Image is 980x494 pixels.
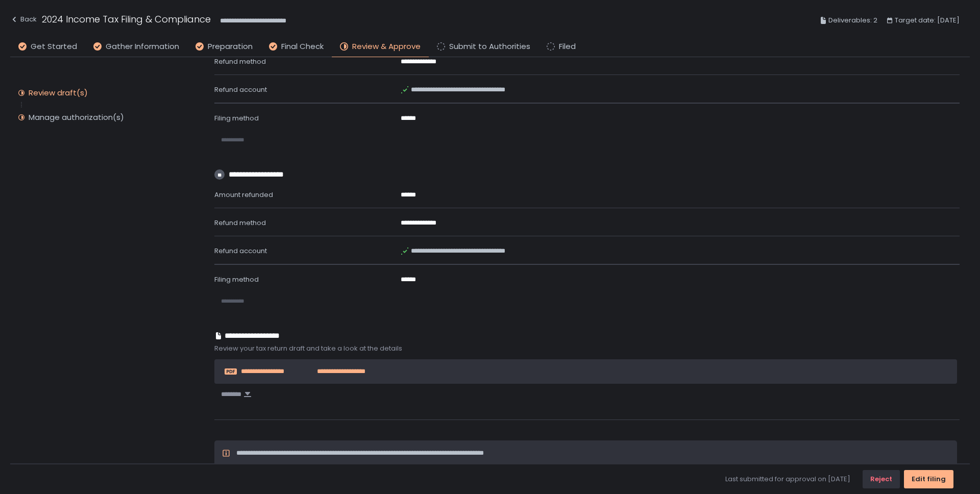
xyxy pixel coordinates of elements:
[828,14,877,27] span: Deliverables: 2
[352,41,421,53] span: Review & Approve
[214,113,259,123] span: Filing method
[214,85,267,94] span: Refund account
[904,470,953,488] button: Edit filing
[912,475,946,484] div: Edit filing
[29,112,124,122] div: Manage authorization(s)
[863,470,900,488] button: Reject
[725,475,850,484] span: Last submitted for approval on [DATE]
[449,41,530,53] span: Submit to Authorities
[214,246,267,256] span: Refund account
[559,41,576,53] span: Filed
[870,475,892,484] div: Reject
[10,12,37,29] button: Back
[214,190,273,200] span: Amount refunded
[208,41,253,53] span: Preparation
[214,275,259,284] span: Filing method
[29,88,88,98] div: Review draft(s)
[42,12,211,26] h1: 2024 Income Tax Filing & Compliance
[214,218,266,228] span: Refund method
[10,13,37,26] div: Back
[31,41,77,53] span: Get Started
[281,41,324,53] span: Final Check
[895,14,960,27] span: Target date: [DATE]
[214,344,960,353] span: Review your tax return draft and take a look at the details
[106,41,179,53] span: Gather Information
[214,57,266,66] span: Refund method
